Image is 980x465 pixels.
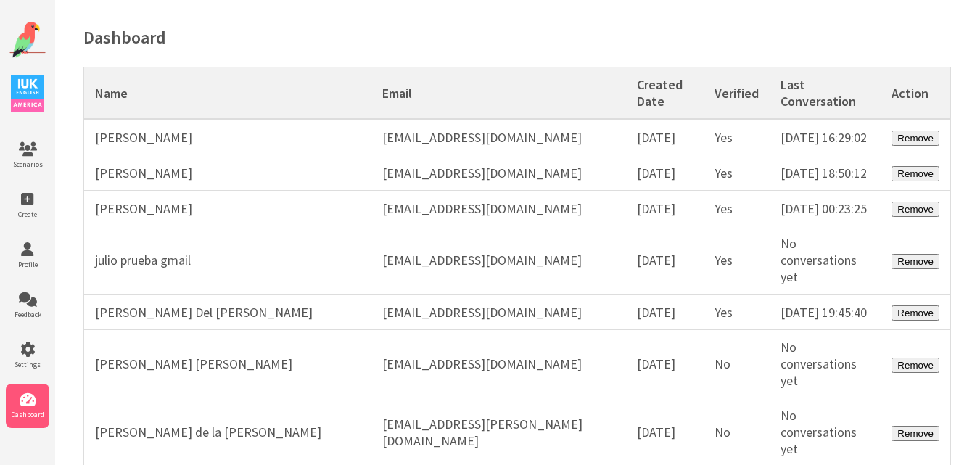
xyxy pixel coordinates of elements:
[892,426,939,441] button: Remove
[626,155,704,191] td: [DATE]
[704,155,770,191] td: Yes
[371,295,626,330] td: [EMAIL_ADDRESS][DOMAIN_NAME]
[704,226,770,295] td: Yes
[892,254,939,269] button: Remove
[6,160,49,169] span: Scenarios
[6,310,49,319] span: Feedback
[626,119,704,155] td: [DATE]
[84,119,372,155] td: [PERSON_NAME]
[770,330,881,398] td: No conversations yet
[9,22,46,58] img: Website Logo
[626,67,704,120] th: Created Date
[84,155,372,191] td: [PERSON_NAME]
[892,358,939,373] button: Remove
[770,67,881,120] th: Last Conversation
[626,191,704,226] td: [DATE]
[83,26,951,49] h1: Dashboard
[371,191,626,226] td: [EMAIL_ADDRESS][DOMAIN_NAME]
[371,67,626,120] th: Email
[770,191,881,226] td: [DATE] 00:23:25
[84,191,372,226] td: [PERSON_NAME]
[704,119,770,155] td: Yes
[84,226,372,295] td: julio prueba gmail
[704,330,770,398] td: No
[6,410,49,419] span: Dashboard
[770,155,881,191] td: [DATE] 18:50:12
[770,119,881,155] td: [DATE] 16:29:02
[770,295,881,330] td: [DATE] 19:45:40
[11,75,44,112] img: IUK Logo
[892,166,939,181] button: Remove
[84,330,372,398] td: [PERSON_NAME] [PERSON_NAME]
[371,226,626,295] td: [EMAIL_ADDRESS][DOMAIN_NAME]
[892,202,939,217] button: Remove
[770,226,881,295] td: No conversations yet
[84,67,372,120] th: Name
[626,330,704,398] td: [DATE]
[371,119,626,155] td: [EMAIL_ADDRESS][DOMAIN_NAME]
[371,330,626,398] td: [EMAIL_ADDRESS][DOMAIN_NAME]
[6,260,49,269] span: Profile
[84,295,372,330] td: [PERSON_NAME] Del [PERSON_NAME]
[704,67,770,120] th: Verified
[704,191,770,226] td: Yes
[892,131,939,146] button: Remove
[6,360,49,369] span: Settings
[892,305,939,321] button: Remove
[881,67,950,120] th: Action
[626,295,704,330] td: [DATE]
[371,155,626,191] td: [EMAIL_ADDRESS][DOMAIN_NAME]
[6,210,49,219] span: Create
[626,226,704,295] td: [DATE]
[704,295,770,330] td: Yes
